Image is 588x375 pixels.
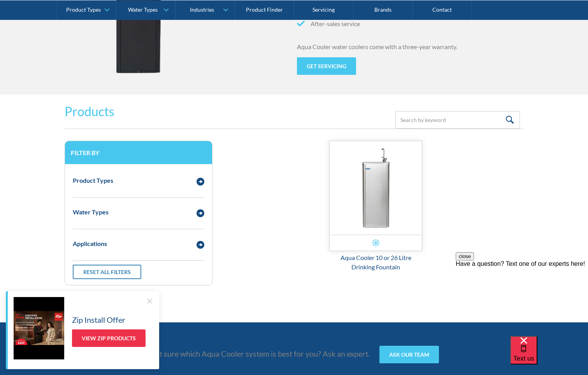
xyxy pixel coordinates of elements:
[329,141,423,272] a: Aqua Cooler 10 or 26 Litre Drinking FountainAqua Cooler 10 or 26 Litre Drinking Fountain
[510,336,588,375] iframe: podium webchat widget bubble
[379,346,439,363] a: Ask our team
[128,6,158,13] div: Water Types
[72,329,146,347] a: View Zip Products
[73,176,113,185] div: Product Types
[71,149,206,156] h3: Filter by
[73,207,109,217] div: Water Types
[297,42,523,51] p: Aqua Cooler water coolers come with a three-year warranty.
[149,348,370,359] p: Not sure which Aqua Cooler system is best for you? Ask an expert.
[73,265,141,279] a: Reset all filters
[330,141,422,235] img: Aqua Cooler 10 or 26 Litre Drinking Fountain
[297,19,523,28] li: After-sales service
[73,239,107,248] div: Applications
[65,102,114,121] h2: Products
[66,6,101,13] div: Product Types
[329,253,423,272] div: Aqua Cooler 10 or 26 Litre Drinking Fountain
[14,297,64,359] img: Zip Install Offer
[72,314,125,325] h5: Zip Install Offer
[297,57,356,75] a: Get servicing
[395,111,520,129] input: Search by keyword
[456,252,588,346] iframe: podium webchat widget prompt
[8,94,580,305] form: Email Form 3
[190,6,214,13] div: Industries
